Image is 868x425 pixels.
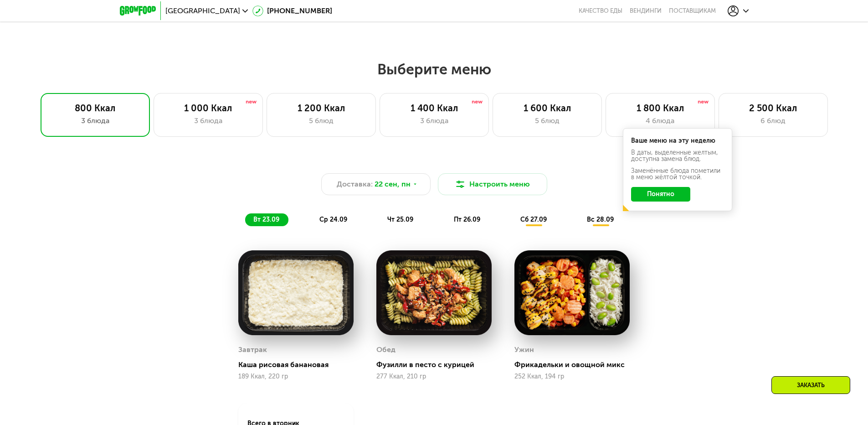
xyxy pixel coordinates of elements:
div: 1 600 Ккал [502,103,592,114]
div: Заменённые блюда пометили в меню жёлтой точкой. [631,168,724,181]
span: Доставка: [337,179,373,190]
div: 5 блюд [502,115,592,126]
div: 252 Ккал, 194 гр [514,373,630,380]
span: [GEOGRAPHIC_DATA] [165,7,240,15]
div: Фузилли в песто с курицей [376,360,499,369]
span: сб 27.09 [520,216,547,223]
div: Ужин [514,343,534,357]
div: поставщикам [669,7,716,15]
a: Качество еды [579,7,622,15]
div: 1 000 Ккал [163,103,253,114]
span: ср 24.09 [319,216,347,223]
div: 1 200 Ккал [276,103,366,114]
div: 1 400 Ккал [389,103,479,114]
div: 3 блюда [389,115,479,126]
button: Понятно [631,187,690,202]
span: пт 26.09 [454,216,480,223]
div: 3 блюда [50,115,140,126]
div: Каша рисовая банановая [238,360,361,369]
div: 5 блюд [276,115,366,126]
a: [PHONE_NUMBER] [252,5,332,16]
span: чт 25.09 [387,216,413,223]
span: вт 23.09 [253,216,279,223]
div: Ваше меню на эту неделю [631,138,724,144]
div: Фрикадельки и овощной микс [514,360,637,369]
div: В даты, выделенные желтым, доступна замена блюд. [631,150,724,162]
span: вс 28.09 [587,216,614,223]
div: Заказать [771,376,850,394]
h2: Выберите меню [29,60,839,78]
div: 3 блюда [163,115,253,126]
button: Настроить меню [438,173,547,195]
div: 2 500 Ккал [728,103,818,114]
div: 1 800 Ккал [615,103,705,114]
div: 189 Ккал, 220 гр [238,373,354,380]
div: 4 блюда [615,115,705,126]
div: Обед [376,343,395,357]
span: 22 сен, пн [375,179,411,190]
div: 6 блюд [728,115,818,126]
div: Завтрак [238,343,267,357]
div: 800 Ккал [50,103,140,114]
div: 277 Ккал, 210 гр [376,373,492,380]
a: Вендинги [630,7,662,15]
